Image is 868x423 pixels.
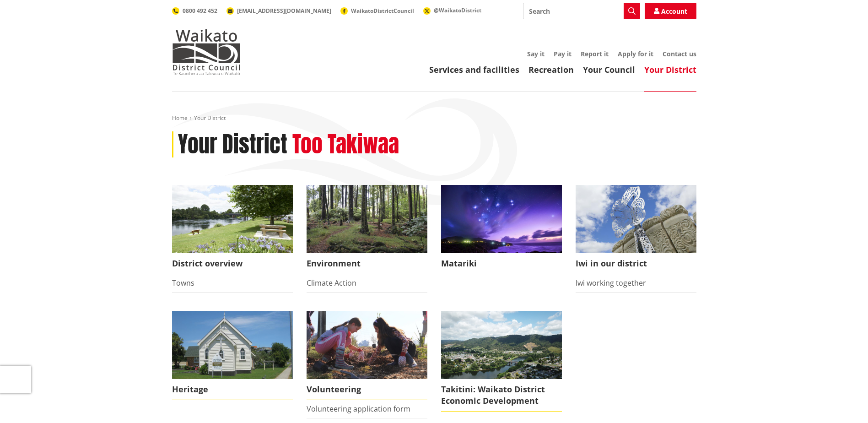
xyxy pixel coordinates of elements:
[172,185,293,274] a: Ngaruawahia 0015 District overview
[644,64,696,75] a: Your District
[307,311,427,379] img: volunteer icon
[172,311,293,379] img: Raglan Church
[663,49,696,58] a: Contact us
[292,131,399,158] h2: Too Takiwaa
[172,114,188,122] a: Home
[172,7,217,15] a: 0800 492 452
[226,7,331,15] a: [EMAIL_ADDRESS][DOMAIN_NAME]
[307,311,427,400] a: volunteer icon Volunteering
[554,49,571,58] a: Pay it
[340,7,414,15] a: WaikatoDistrictCouncil
[307,185,427,253] img: biodiversity- Wright's Bush_16x9 crop
[351,7,414,15] span: WaikatoDistrictCouncil
[307,253,427,274] span: Environment
[527,49,545,58] a: Say it
[172,311,293,400] a: Raglan Church Heritage
[172,114,696,122] nav: breadcrumb
[528,64,574,75] a: Recreation
[178,131,287,158] h1: Your District
[237,7,331,15] span: [EMAIL_ADDRESS][DOMAIN_NAME]
[423,6,481,14] a: @WaikatoDistrict
[307,379,427,400] span: Volunteering
[618,49,653,58] a: Apply for it
[576,185,696,274] a: Turangawaewae Ngaruawahia Iwi in our district
[429,64,519,75] a: Services and facilities
[441,185,562,253] img: Matariki over Whiaangaroa
[434,6,481,14] span: @WaikatoDistrict
[441,311,562,379] img: ngaaruawaahia
[441,311,562,412] a: Takitini: Waikato District Economic Development
[576,278,646,288] a: Iwi working together
[307,404,410,414] a: Volunteering application form
[583,64,635,75] a: Your Council
[576,185,696,253] img: Turangawaewae Ngaruawahia
[172,29,241,75] img: Waikato District Council - Te Kaunihera aa Takiwaa o Waikato
[183,7,217,15] span: 0800 492 452
[307,185,427,274] a: Environment
[645,3,696,19] a: Account
[307,278,356,288] a: Climate Action
[172,253,293,274] span: District overview
[172,379,293,400] span: Heritage
[576,253,696,274] span: Iwi in our district
[172,278,194,288] a: Towns
[172,185,293,253] img: Ngaruawahia 0015
[581,49,609,58] a: Report it
[441,253,562,274] span: Matariki
[523,3,640,19] input: Search input
[194,114,226,122] span: Your District
[441,185,562,274] a: Matariki
[441,379,562,412] span: Takitini: Waikato District Economic Development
